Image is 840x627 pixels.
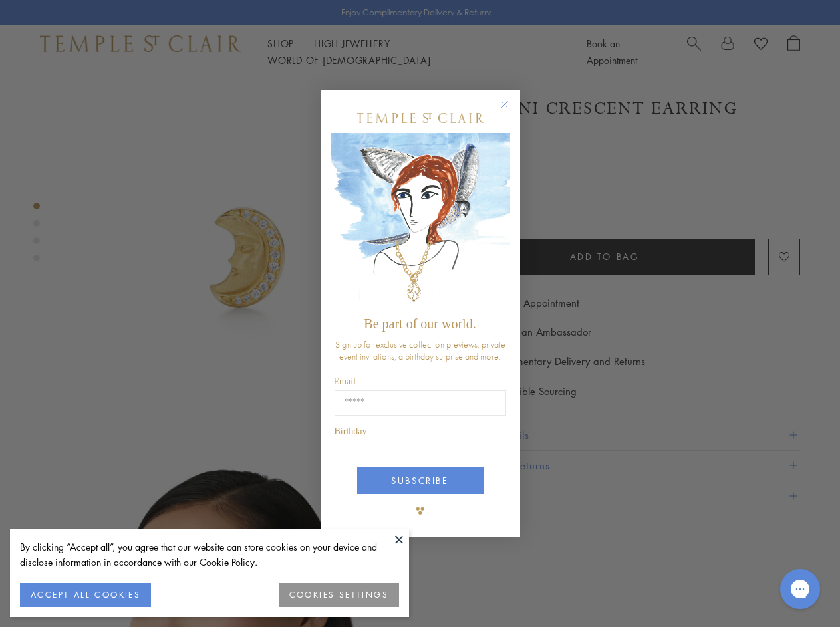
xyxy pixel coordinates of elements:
[20,583,151,607] button: ACCEPT ALL COOKIES
[364,316,476,331] span: Be part of our world.
[335,426,367,436] span: Birthday
[407,497,434,524] img: TSC
[335,338,505,362] span: Sign up for exclusive collection previews, private event invitations, a birthday surprise and more.
[503,103,519,120] button: Close dialog
[20,539,399,570] div: By clicking “Accept all”, you agree that our website can store cookies on your device and disclos...
[279,583,399,607] button: COOKIES SETTINGS
[331,133,510,311] img: c4a9eb12-d91a-4d4a-8ee0-386386f4f338.jpeg
[357,113,484,123] img: Temple St. Clair
[334,376,356,386] span: Email
[773,564,827,614] iframe: Gorgias live chat messenger
[335,390,506,416] input: Email
[357,467,484,494] button: SUBSCRIBE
